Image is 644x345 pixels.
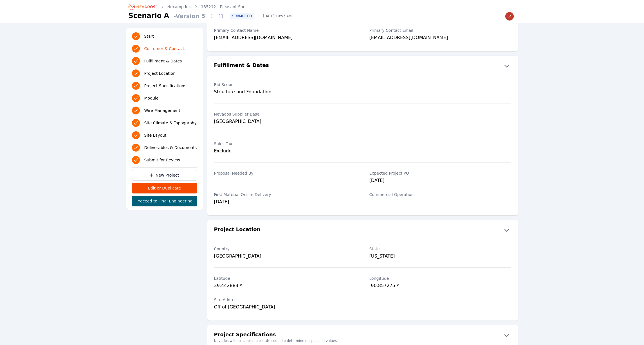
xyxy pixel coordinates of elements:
div: [DATE] [214,199,356,206]
label: Primary Contact Name [214,28,356,33]
small: Nevados will use applicable state codes to determine unspecified values [207,339,518,343]
span: Site Climate & Topography [144,120,197,126]
label: State [369,246,511,252]
span: Customer & Contact [144,46,184,51]
span: Deliverables & Documents [144,145,197,150]
span: Project Specifications [144,83,187,89]
span: Start [144,33,154,39]
div: Off of [GEOGRAPHIC_DATA] [214,304,356,312]
nav: Breadcrumb [129,2,246,11]
div: [GEOGRAPHIC_DATA] [214,118,356,125]
label: Bid Scope [214,82,356,87]
div: [GEOGRAPHIC_DATA] [214,253,356,260]
label: Commercial Operation [369,192,511,197]
h2: Project Location [214,226,261,234]
a: New Project [132,170,197,181]
label: Nevados Supplier Base [214,111,356,117]
div: [EMAIL_ADDRESS][DOMAIN_NAME] [369,34,511,42]
span: [DATE] 10:53 AM [259,14,296,18]
h1: Scenario A [129,11,169,20]
div: Structure and Foundation [214,89,356,95]
div: 39.442883 º [214,282,356,290]
button: Fulfillment & Dates [207,61,518,70]
label: Longitude [369,276,511,281]
button: Project Location [207,226,518,234]
span: Module [144,95,159,101]
label: Country [214,246,356,252]
label: Sales Tax [214,141,356,146]
label: First Material Onsite Delivery [214,192,356,197]
label: Expected Project PO [369,170,511,176]
label: Proposal Needed By [214,170,356,176]
h2: Project Specifications [214,331,276,340]
img: laura@nevados.solar [505,12,514,21]
span: Fulfillment & Dates [144,58,182,64]
span: Project Location [144,71,176,76]
a: 135212 - Pleasant Sun [201,4,245,10]
span: Submit for Review [144,157,180,163]
h2: Fulfillment & Dates [214,61,269,70]
div: [EMAIL_ADDRESS][DOMAIN_NAME] [214,34,356,42]
span: - Version 5 [171,12,207,20]
label: Site Address [214,297,356,303]
div: [DATE] [369,177,511,185]
button: Proceed to Final Engineering [132,196,197,206]
div: -90.857275 º [369,282,511,290]
span: Wire Management [144,108,180,113]
div: SUBMITTED [230,13,254,19]
nav: Progress [132,31,197,165]
a: Nexamp Inc. [167,4,192,10]
div: [US_STATE] [369,253,511,260]
button: Project Specifications [207,331,518,340]
div: Exclude [214,148,356,154]
label: Primary Contact Email [369,28,511,33]
span: Site Layout [144,132,167,138]
button: Edit or Duplicate [132,183,197,193]
label: Latitude [214,276,356,281]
